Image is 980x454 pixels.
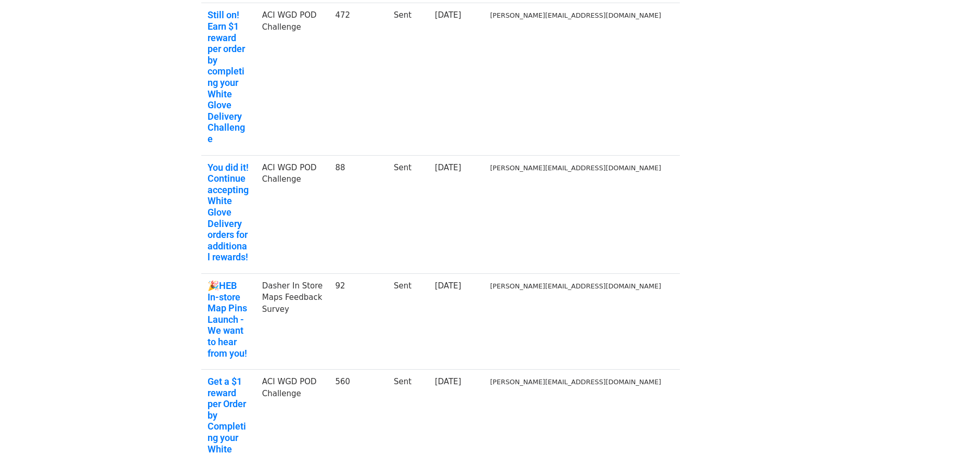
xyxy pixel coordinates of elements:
[208,162,250,263] a: You did it! Continue accepting White Glove Delivery orders for additional rewards!
[435,163,461,172] a: [DATE]
[208,9,250,144] a: Still on! Earn $1 reward per order by completing your White Glove Delivery Challenge
[435,377,461,386] a: [DATE]
[329,273,388,369] td: 92
[256,273,329,369] td: Dasher In Store Maps Feedback Survey
[208,280,250,359] a: 🎉HEB In-store Map Pins Launch - We want to hear from you!
[388,273,429,369] td: Sent
[329,155,388,273] td: 88
[388,155,429,273] td: Sent
[490,378,661,386] small: [PERSON_NAME][EMAIL_ADDRESS][DOMAIN_NAME]
[490,282,661,290] small: [PERSON_NAME][EMAIL_ADDRESS][DOMAIN_NAME]
[256,155,329,273] td: ACI WGD POD Challenge
[329,3,388,155] td: 472
[928,404,980,454] iframe: Chat Widget
[490,164,661,172] small: [PERSON_NAME][EMAIL_ADDRESS][DOMAIN_NAME]
[435,10,461,20] a: [DATE]
[388,3,429,155] td: Sent
[256,3,329,155] td: ACI WGD POD Challenge
[435,281,461,291] a: [DATE]
[490,11,661,19] small: [PERSON_NAME][EMAIL_ADDRESS][DOMAIN_NAME]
